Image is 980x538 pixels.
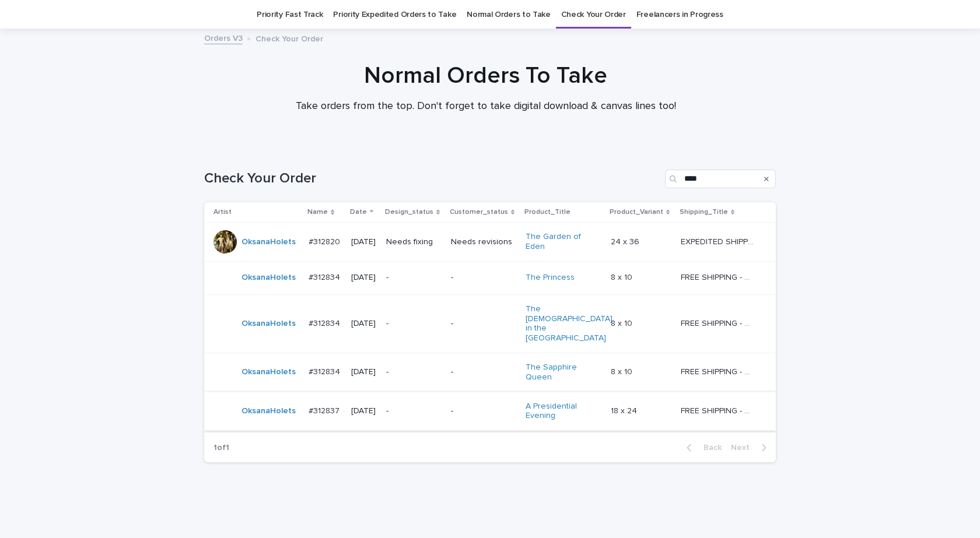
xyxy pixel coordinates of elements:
[386,237,441,247] p: Needs fixing
[351,237,377,247] p: [DATE]
[204,31,243,44] a: Orders V3
[696,444,722,452] span: Back
[681,404,756,416] p: FREE SHIPPING - preview in 1-2 business days, after your approval delivery will take 5-10 b.d.
[204,353,776,392] tr: OksanaHolets #312834#312834 [DATE]--The Sapphire Queen 8 x 108 x 10 FREE SHIPPING - preview in 1-...
[611,270,635,283] p: 8 x 10
[611,235,642,247] p: 24 x 36
[611,365,635,377] p: 8 x 10
[680,206,728,219] p: Shipping_Title
[200,62,772,90] h1: Normal Orders To Take
[386,319,441,329] p: -
[526,363,598,382] a: The Sapphire Queen
[253,100,719,113] p: Take orders from the top. Don't forget to take digital download & canvas lines too!
[242,273,296,283] a: OksanaHolets
[242,367,296,377] a: OksanaHolets
[611,404,639,416] p: 18 x 24
[309,270,342,283] p: #312834
[309,317,342,329] p: #312834
[561,1,626,29] a: Check Your Order
[665,170,776,188] input: Search
[451,273,516,283] p: -
[610,206,663,219] p: Product_Variant
[385,206,433,219] p: Design_status
[386,367,441,377] p: -
[351,319,377,329] p: [DATE]
[451,406,516,416] p: -
[213,206,232,219] p: Artist
[204,434,239,462] p: 1 of 1
[257,1,323,29] a: Priority Fast Track
[386,406,441,416] p: -
[256,31,323,44] p: Check Your Order
[204,223,776,262] tr: OksanaHolets #312820#312820 [DATE]Needs fixingNeeds revisionsThe Garden of Eden 24 x 3624 x 36 EX...
[350,206,367,219] p: Date
[681,317,756,329] p: FREE SHIPPING - preview in 1-2 business days, after your approval delivery will take 5-10 b.d.
[204,392,776,431] tr: OksanaHolets #312837#312837 [DATE]--A Presidential Evening 18 x 2418 x 24 FREE SHIPPING - preview...
[351,273,377,283] p: [DATE]
[526,273,575,283] a: The Princess
[242,237,296,247] a: OksanaHolets
[681,235,756,247] p: EXPEDITED SHIPPING - preview in 1 business day; delivery up to 5 business days after your approval.
[677,442,726,453] button: Back
[636,1,723,29] a: Freelancers in Progress
[204,170,660,187] h1: Check Your Order
[450,206,508,219] p: Customer_status
[204,294,776,353] tr: OksanaHolets #312834#312834 [DATE]--The [DEMOGRAPHIC_DATA] in the [GEOGRAPHIC_DATA] 8 x 108 x 10 ...
[451,319,516,329] p: -
[526,232,598,252] a: The Garden of Eden
[309,404,342,416] p: #312837
[309,365,342,377] p: #312834
[333,1,456,29] a: Priority Expedited Orders to Take
[467,1,551,29] a: Normal Orders to Take
[681,270,756,283] p: FREE SHIPPING - preview in 1-2 business days, after your approval delivery will take 5-10 b.d.
[451,367,516,377] p: -
[351,406,377,416] p: [DATE]
[204,261,776,294] tr: OksanaHolets #312834#312834 [DATE]--The Princess 8 x 108 x 10 FREE SHIPPING - preview in 1-2 busi...
[526,304,612,343] a: The [DEMOGRAPHIC_DATA] in the [GEOGRAPHIC_DATA]
[524,206,570,219] p: Product_Title
[731,444,757,452] span: Next
[526,402,598,421] a: A Presidential Evening
[681,365,756,377] p: FREE SHIPPING - preview in 1-2 business days, after your approval delivery will take 5-10 b.d.
[242,319,296,329] a: OksanaHolets
[611,317,635,329] p: 8 x 10
[309,235,342,247] p: #312820
[307,206,328,219] p: Name
[351,367,377,377] p: [DATE]
[726,442,776,453] button: Next
[386,273,441,283] p: -
[451,237,516,247] p: Needs revisions
[242,406,296,416] a: OksanaHolets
